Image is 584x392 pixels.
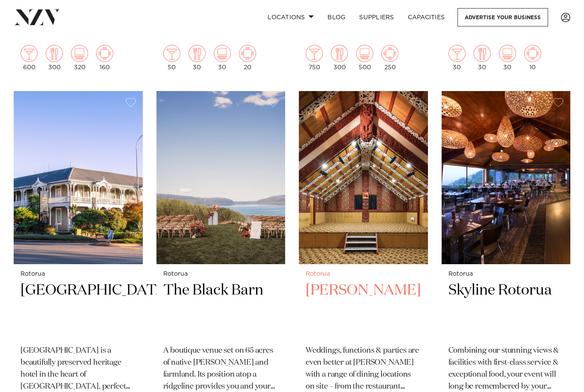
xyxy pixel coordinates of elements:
small: Rotorua [163,271,279,277]
div: 500 [356,45,373,71]
img: cocktail.png [306,45,323,62]
small: Rotorua [21,271,136,277]
h2: The Black Barn [163,281,279,339]
div: 300 [331,45,348,71]
a: Capacities [401,8,452,27]
div: 30 [189,45,206,71]
img: meeting.png [381,45,398,62]
div: 750 [306,45,323,71]
img: meeting.png [96,45,113,62]
div: 30 [214,45,231,71]
div: 30 [448,45,466,71]
div: 160 [96,45,113,71]
img: nzv-logo.png [14,9,60,25]
a: Locations [261,8,321,27]
h2: [PERSON_NAME] [306,281,421,339]
div: 30 [499,45,516,71]
div: 50 [163,45,180,71]
img: cocktail.png [448,45,466,62]
h2: Skyline Rotorua [448,281,564,339]
img: theatre.png [356,45,373,62]
img: meeting.png [239,45,256,62]
img: meeting.png [524,45,541,62]
img: dining.png [331,45,348,62]
div: 250 [381,45,398,71]
a: SUPPLIERS [352,8,401,27]
img: theatre.png [71,45,88,62]
img: theatre.png [499,45,516,62]
div: 20 [239,45,256,71]
img: dining.png [46,45,63,62]
div: 300 [46,45,63,71]
div: 30 [474,45,491,71]
small: Rotorua [306,271,421,277]
img: dining.png [474,45,491,62]
div: 10 [524,45,541,71]
div: 600 [21,45,38,71]
img: dining.png [189,45,206,62]
img: cocktail.png [21,45,38,62]
div: 320 [71,45,88,71]
small: Rotorua [448,271,564,277]
h2: [GEOGRAPHIC_DATA] [21,281,136,339]
a: BLOG [321,8,352,27]
a: Advertise your business [457,8,548,27]
img: cocktail.png [163,45,180,62]
img: theatre.png [214,45,231,62]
